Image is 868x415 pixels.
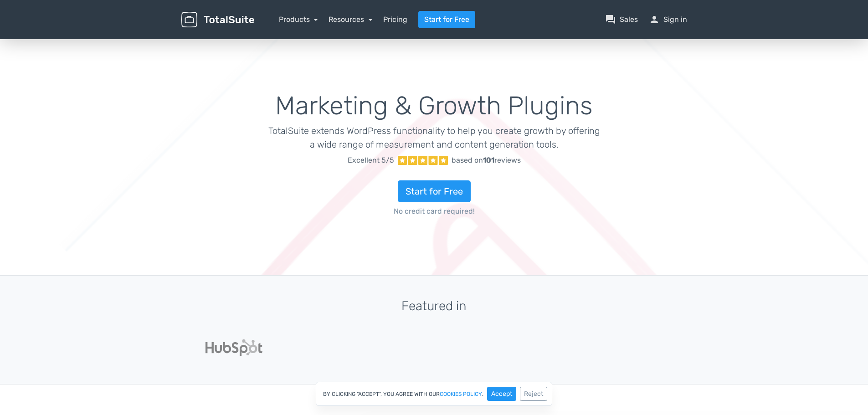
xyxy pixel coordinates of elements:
span: question_answer [605,14,616,25]
div: By clicking "Accept", you agree with our . [316,382,552,406]
a: Start for Free [398,180,471,202]
div: based on reviews [452,155,521,166]
a: Products [279,15,318,24]
h1: Marketing & Growth Plugins [268,92,600,120]
a: personSign in [649,14,687,25]
span: No credit card required! [268,206,600,217]
button: Reject [520,387,547,401]
a: Pricing [383,14,407,25]
strong: 101 [483,156,494,164]
h3: Featured in [181,299,687,313]
img: TotalSuite for WordPress [181,12,254,28]
span: Excellent 5/5 [348,155,394,166]
a: Excellent 5/5 based on101reviews [268,151,600,169]
span: person [649,14,660,25]
a: cookies policy [440,391,482,397]
a: question_answerSales [605,14,638,25]
button: Accept [487,387,516,401]
img: Hubspot [205,339,262,356]
p: TotalSuite extends WordPress functionality to help you create growth by offering a wide range of ... [268,124,600,151]
a: Start for Free [418,11,475,28]
a: Resources [329,15,372,24]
